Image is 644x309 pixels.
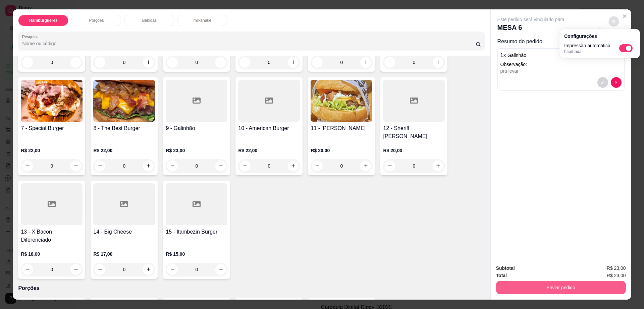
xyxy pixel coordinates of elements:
[564,49,610,54] p: habilitada
[383,124,445,140] h4: 12 - Sheriff [PERSON_NAME]
[496,265,515,271] strong: Subtotal
[93,147,155,154] p: R$ 22,00
[597,77,608,88] button: decrease-product-quantity
[93,80,155,122] img: product-image
[21,147,83,154] p: R$ 22,00
[93,124,155,132] h4: 8 - The Best Burger
[194,18,211,23] p: milkshake
[496,281,626,294] button: Enviar pedido
[497,23,565,32] p: MESA 6
[607,264,626,272] span: R$ 23,00
[21,80,83,122] img: product-image
[507,53,526,58] span: Galinhão
[166,124,227,132] h4: 9 - Galinhão
[496,273,507,278] strong: Total
[497,38,625,46] p: Resumo do pedido
[500,68,622,74] div: pra levar
[166,228,227,236] h4: 15 - Itambezin Burger
[608,16,619,26] button: decrease-product-quantity
[166,147,227,154] p: R$ 23,00
[238,124,300,132] h4: 10 - American Burger
[497,16,565,23] p: Este pedido será vinculado para
[21,251,83,257] p: R$ 18,00
[564,33,635,40] p: Configurações
[21,228,83,244] h4: 13 - X Bacon Diferenciado
[619,44,635,52] label: Automatic updates
[500,61,622,68] p: Observação:
[500,51,526,59] p: 1 x
[311,124,372,132] h4: 11 - [PERSON_NAME]
[21,124,83,132] h4: 7 - Special Burger
[607,272,626,279] span: R$ 23,00
[93,251,155,257] p: R$ 17,00
[166,251,227,257] p: R$ 15,00
[238,147,300,154] p: R$ 22,00
[142,18,157,23] p: Bebidas
[93,228,155,236] h4: 14 - Big Cheese
[311,147,372,154] p: R$ 20,00
[18,284,485,292] p: Porções
[29,18,58,23] p: Hambúrgueres
[311,80,372,122] img: product-image
[611,77,622,88] button: decrease-product-quantity
[89,18,104,23] p: Porções
[22,40,475,47] input: Pesquisa
[22,34,41,40] label: Pesquisa
[564,42,610,49] p: Impressão automática
[383,147,445,154] p: R$ 20,00
[619,11,630,21] button: Close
